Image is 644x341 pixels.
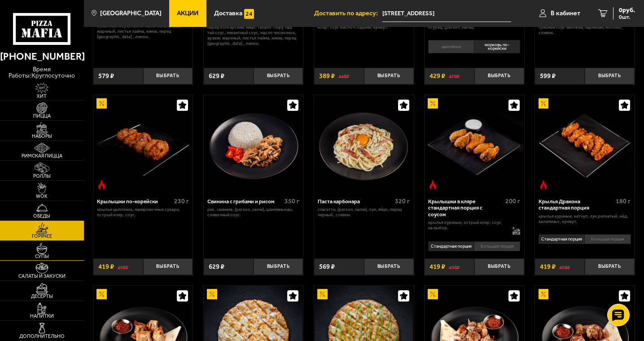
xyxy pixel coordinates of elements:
img: Паста карбонара [315,95,413,193]
span: Россия, Санкт-Петербург, Октябрьская набережная, 80к3 [382,5,511,22]
img: Акционный [539,289,548,299]
span: 320 г [395,197,410,205]
s: 448 ₽ [338,73,349,79]
button: Выбрать [474,258,524,275]
p: креветка тигровая, лапша рисовая, морковь, перец болгарский, яйцо, творог тофу, пад тай соус, пик... [207,19,299,46]
s: 498 ₽ [559,263,570,270]
li: Стандартная порция [428,241,474,251]
img: Акционный [317,289,327,299]
span: 419 ₽ [540,263,556,270]
button: Выбрать [254,68,303,84]
p: крылья цыплёнка, панировочные сухари, острый кляр, соус. [97,207,189,218]
img: Острое блюдо [539,180,548,190]
span: 0 шт. [619,14,635,20]
img: Острое блюдо [428,180,438,190]
img: Свинина с грибами и рисом [204,95,302,193]
span: 629 ₽ [209,73,224,79]
span: 579 ₽ [98,73,114,79]
li: морковь по-корейски [474,40,520,53]
span: 419 ₽ [98,263,114,270]
span: 230 г [174,197,189,205]
img: Акционный [96,289,106,299]
a: Свинина с грибами и рисом [204,95,303,193]
span: Доставить по адресу: [314,10,382,17]
button: Выбрать [474,68,524,84]
img: Крылышки в кляре стандартная порция c соусом [425,95,523,193]
span: 180 г [616,197,631,205]
div: Крылышки в кляре стандартная порция c соусом [428,198,503,218]
a: АкционныйОстрое блюдоКрылья Дракона стандартная порция [535,95,635,193]
div: Крылья Дракона стандартная порция [539,198,613,211]
a: Паста карбонара [314,95,414,193]
s: 498 ₽ [118,263,128,270]
button: Выбрать [585,68,635,84]
div: Паста карбонара [318,198,393,205]
s: 498 ₽ [449,263,460,270]
a: АкционныйОстрое блюдоКрылышки в кляре стандартная порция c соусом [425,95,524,193]
span: 350 г [285,197,299,205]
p: крылья куриные, кетчуп, лук репчатый, мёд, халапеньо, кунжут. [539,214,631,224]
li: цыплёнок [428,40,474,53]
li: Большая порция [584,234,631,244]
div: Крылышки по-корейски [97,198,172,205]
div: 0 [535,232,635,254]
button: Выбрать [254,258,303,275]
img: 15daf4d41897b9f0e9f617042186c801.svg [244,9,254,19]
div: Свинина с грибами и рисом [207,198,282,205]
s: 470 ₽ [449,73,460,79]
img: Акционный [207,289,217,299]
span: 0 руб. [619,7,635,13]
span: Доставка [214,10,242,17]
button: Выбрать [364,68,414,84]
img: Акционный [428,98,438,108]
li: Стандартная порция [539,234,584,244]
p: спагетти, [PERSON_NAME], лук, яйцо, перец черный , сливки. [318,207,410,218]
span: Акции [177,10,198,17]
span: 419 ₽ [429,263,445,270]
p: цыпленок, лапша удон, вешенки жареные, грибной соус Жюльен, пармезан, молоко, сливки. [539,19,631,35]
img: Акционный [428,289,438,299]
p: рис, свинина, [PERSON_NAME], шампиньоны, сливочный соус. [207,207,299,218]
button: Выбрать [143,68,193,84]
img: Акционный [96,98,106,108]
button: Выбрать [585,258,635,275]
img: Акционный [539,98,548,108]
span: 599 ₽ [540,73,556,79]
img: Крылышки по-корейски [94,95,192,193]
p: крылья куриные, острый кляр, соус на выбор. [428,220,505,231]
span: 629 ₽ [209,263,224,270]
button: Выбрать [364,258,414,275]
button: Выбрать [143,258,193,275]
div: 0 [425,38,524,63]
img: Крылья Дракона стандартная порция [535,95,634,193]
span: 429 ₽ [429,73,445,79]
span: В кабинет [551,10,580,17]
input: Ваш адрес доставки [382,5,511,22]
span: 389 ₽ [319,73,335,79]
span: [GEOGRAPHIC_DATA] [100,10,162,17]
li: Большая порция [474,241,520,251]
a: АкционныйОстрое блюдоКрылышки по-корейски [93,95,193,193]
span: 200 г [505,197,520,205]
img: Острое блюдо [96,180,106,190]
span: 569 ₽ [319,263,335,270]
